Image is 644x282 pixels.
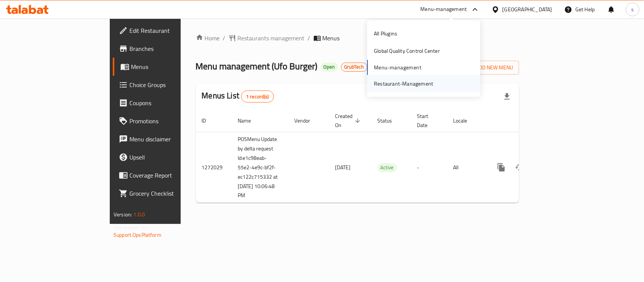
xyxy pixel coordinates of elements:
[129,98,211,107] span: Coupons
[321,63,338,72] div: Open
[133,210,145,219] span: 1.0.0
[486,109,571,132] th: Actions
[114,222,148,232] span: Get support on:
[131,62,211,71] span: Menus
[129,44,211,53] span: Branches
[113,184,217,202] a: Grocery Checklist
[447,132,486,203] td: All
[321,64,338,70] span: Open
[378,163,397,172] div: Active
[378,163,397,172] span: Active
[113,58,217,76] a: Menus
[453,116,477,125] span: Locale
[223,34,226,43] li: /
[196,34,519,43] nav: breadcrumb
[114,210,132,219] span: Version:
[113,21,217,40] a: Edit Restaurant
[323,34,340,43] span: Menus
[129,135,211,144] span: Menu disclaimer
[129,171,211,180] span: Coverage Report
[510,158,529,176] button: Change Status
[196,109,571,203] table: enhanced table
[421,5,467,14] div: Menu-management
[238,34,305,43] span: Restaurants management
[129,26,211,35] span: Edit Restaurant
[492,158,510,176] button: more
[113,166,217,184] a: Coverage Report
[113,40,217,58] a: Branches
[113,112,217,130] a: Promotions
[378,116,402,125] span: Status
[238,116,261,125] span: Name
[129,153,211,162] span: Upsell
[411,132,447,203] td: -
[374,29,397,38] div: All Plugins
[113,130,217,148] a: Menu disclaimer
[196,58,318,75] span: Menu management ( Ufo Burger )
[241,90,274,103] div: Total records count
[229,34,305,43] a: Restaurants management
[631,5,634,14] span: s
[335,162,351,172] span: [DATE]
[232,132,289,203] td: POSMenu Update by delta request Id:e1c98eab-55e2-4e9c-bf2f-ec122c715332 at [DATE] 10:06:48 PM
[129,116,211,126] span: Promotions
[113,76,217,94] a: Choice Groups
[295,116,320,125] span: Vendor
[503,5,552,14] div: [GEOGRAPHIC_DATA]
[113,94,217,112] a: Coupons
[461,61,519,75] button: Add New Menu
[467,63,513,72] span: Add New Menu
[202,116,216,125] span: ID
[341,64,367,70] span: GrubTech
[374,80,433,88] div: Restaurant-Management
[498,87,516,106] div: Export file
[202,90,274,103] h2: Menus List
[114,230,161,240] a: Support.OpsPlatform
[308,34,310,43] li: /
[113,148,217,166] a: Upsell
[241,93,274,100] span: 1 record(s)
[374,47,440,55] div: Global Quality Control Center
[417,112,438,130] span: Start Date
[129,189,211,198] span: Grocery Checklist
[129,80,211,89] span: Choice Groups
[335,112,363,130] span: Created On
